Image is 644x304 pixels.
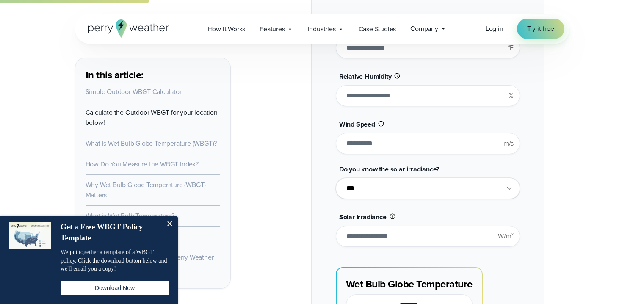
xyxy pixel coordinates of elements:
[260,24,285,34] span: Features
[208,24,246,34] span: How it Works
[527,24,554,34] span: Try it free
[351,20,404,38] a: Case Studies
[61,248,169,273] p: We put together a template of a WBGT policy. Click the download button below and we'll email you ...
[359,24,396,34] span: Case Studies
[61,222,160,243] h4: Get a Free WBGT Policy Template
[9,222,51,249] img: dialog featured image
[86,68,220,82] h3: In this article:
[486,24,503,33] span: Log in
[308,24,336,34] span: Industries
[339,119,375,129] span: Wind Speed
[339,212,387,222] span: Solar Irradiance
[86,180,206,200] a: Why Wet Bulb Globe Temperature (WBGT) Matters
[86,211,174,221] a: What is Wet Bulb Temperature?
[86,108,218,127] a: Calculate the Outdoor WBGT for your location below!
[86,159,199,169] a: How Do You Measure the WBGT Index?
[339,164,439,174] span: Do you know the solar irradiance?
[410,24,438,34] span: Company
[61,281,169,295] button: Download Now
[201,20,253,38] a: How it Works
[339,72,392,81] span: Relative Humidity
[86,87,182,97] a: Simple Outdoor WBGT Calculator
[517,19,564,39] a: Try it free
[486,24,503,34] a: Log in
[161,216,178,233] button: Close
[86,138,217,148] a: What is Wet Bulb Globe Temperature (WBGT)?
